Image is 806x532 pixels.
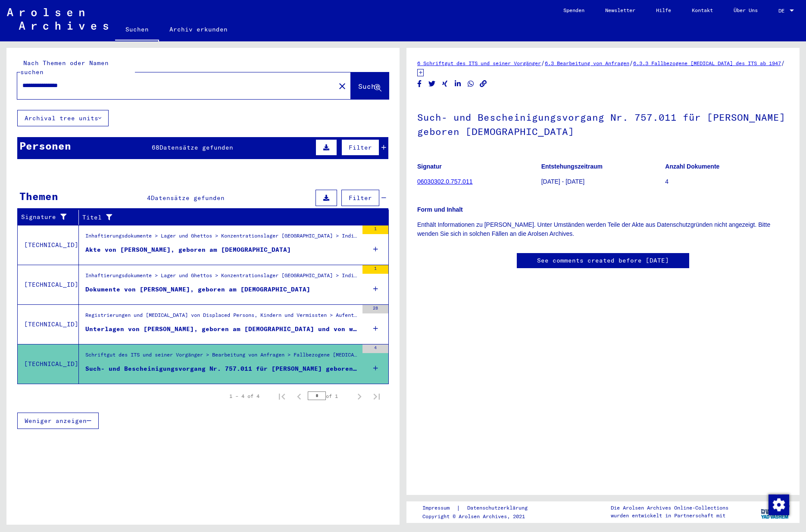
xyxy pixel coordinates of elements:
mat-icon: close [337,81,347,91]
button: Share on Twitter [428,78,437,89]
div: 1 – 4 of 4 [229,392,259,400]
b: Entstehungszeitraum [541,163,603,170]
div: Dokumente von [PERSON_NAME], geboren am [DEMOGRAPHIC_DATA] [85,285,310,294]
div: Such- und Bescheinigungsvorgang Nr. 757.011 für [PERSON_NAME] geboren [DEMOGRAPHIC_DATA] [85,364,358,373]
div: Schriftgut des ITS und seiner Vorgänger > Bearbeitung von Anfragen > Fallbezogene [MEDICAL_DATA] ... [85,351,358,363]
span: DE [778,8,788,14]
a: See comments created before [DATE] [537,256,669,265]
img: yv_logo.png [759,501,791,523]
p: [DATE] - [DATE] [541,177,665,186]
span: Filter [349,194,372,202]
p: Copyright © Arolsen Archives, 2021 [422,513,538,520]
button: Clear [334,77,351,94]
p: Enthält Informationen zu [PERSON_NAME]. Unter Umständen werden Teile der Akte aus Datenschutzgrün... [417,220,789,238]
div: Registrierungen und [MEDICAL_DATA] von Displaced Persons, Kindern und Vermissten > Aufenthalts- u... [85,311,358,323]
p: Die Arolsen Archives Online-Collections [611,504,728,512]
span: / [629,59,633,67]
button: Previous page [291,388,308,405]
div: of 1 [308,392,351,400]
div: Personen [19,138,71,153]
span: Datensätze gefunden [159,144,233,151]
span: / [781,59,785,67]
p: wurden entwickelt in Partnerschaft mit [611,512,728,519]
a: 6.3 Bearbeitung von Anfragen [545,60,629,66]
a: Archiv erkunden [159,19,238,40]
span: Suche [358,82,380,91]
b: Signatur [417,163,442,170]
div: Signature [21,213,72,222]
td: [TECHNICAL_ID] [18,344,79,384]
span: / [541,59,545,67]
button: Archival tree units [17,110,109,126]
a: 6.3.3 Fallbezogene [MEDICAL_DATA] des ITS ab 1947 [633,60,781,66]
span: 68 [152,144,159,151]
mat-label: Nach Themen oder Namen suchen [20,59,109,76]
b: Anzahl Dokumente [665,163,719,170]
button: First page [273,388,291,405]
div: Titel [82,210,380,224]
p: 4 [665,177,789,186]
div: | [422,504,538,513]
a: Impressum [422,504,456,513]
a: 06030302.0.757.011 [417,178,472,185]
div: Inhaftierungsdokumente > Lager und Ghettos > Konzentrationslager [GEOGRAPHIC_DATA] > Individuelle... [85,272,358,284]
a: 6 Schriftgut des ITS und seiner Vorgänger [417,60,541,66]
img: Zustimmung ändern [769,494,789,515]
button: Share on LinkedIn [453,78,462,89]
button: Last page [368,388,385,405]
img: Arolsen_neg.svg [7,8,108,30]
div: Titel [82,213,372,222]
button: Suche [351,72,389,99]
button: Filter [341,190,379,206]
button: Filter [341,139,379,156]
button: Copy link [479,78,488,89]
span: Filter [349,144,372,151]
button: Weniger anzeigen [17,413,99,429]
div: 4 [362,344,388,353]
button: Share on Xing [440,78,450,89]
div: Unterlagen von [PERSON_NAME], geboren am [DEMOGRAPHIC_DATA] und von weiteren Personen [85,325,358,334]
div: Zustimmung ändern [768,494,789,515]
a: Suchen [115,19,159,41]
button: Next page [351,388,368,405]
button: Share on WhatsApp [466,78,475,89]
div: Inhaftierungsdokumente > Lager und Ghettos > Konzentrationslager [GEOGRAPHIC_DATA] > Individuelle... [85,232,358,244]
h1: Such- und Bescheinigungsvorgang Nr. 757.011 für [PERSON_NAME] geboren [DEMOGRAPHIC_DATA] [417,97,789,150]
b: Form und Inhalt [417,206,463,213]
button: Share on Facebook [415,78,424,89]
div: Signature [21,210,81,224]
div: Akte von [PERSON_NAME], geboren am [DEMOGRAPHIC_DATA] [85,245,291,254]
td: [TECHNICAL_ID] [18,304,79,344]
span: Weniger anzeigen [25,417,87,425]
a: Datenschutzerklärung [460,504,538,513]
